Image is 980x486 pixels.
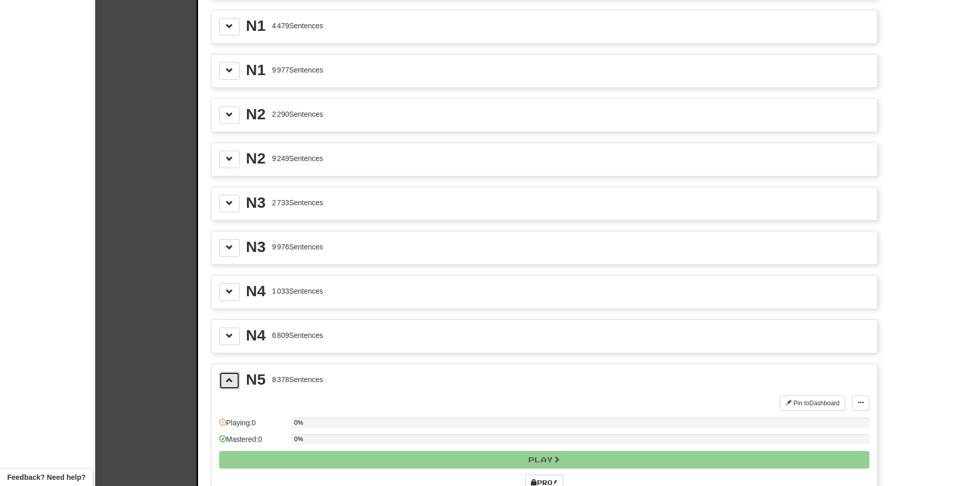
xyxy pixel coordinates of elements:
[246,106,265,122] div: N2
[272,65,323,75] div: 9 977 Sentences
[272,242,323,252] div: 9 976 Sentences
[272,109,323,119] div: 2 290 Sentences
[246,328,265,343] div: N4
[246,195,265,210] div: N3
[7,472,85,482] span: Open feedback widget
[246,372,265,387] div: N5
[272,286,323,296] div: 1 033 Sentences
[246,283,265,299] div: N4
[272,330,323,340] div: 6 809 Sentences
[246,62,265,78] div: N1
[272,374,323,385] div: 8 378 Sentences
[219,434,286,451] div: Mastered: 0
[272,21,323,31] div: 4 479 Sentences
[219,451,869,469] button: Play
[246,239,265,255] div: N3
[780,395,845,411] button: Pin toDashboard
[272,197,323,208] div: 2 733 Sentences
[219,418,286,435] div: Playing: 0
[272,153,323,164] div: 9 249 Sentences
[246,18,265,33] div: N1
[246,151,265,166] div: N2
